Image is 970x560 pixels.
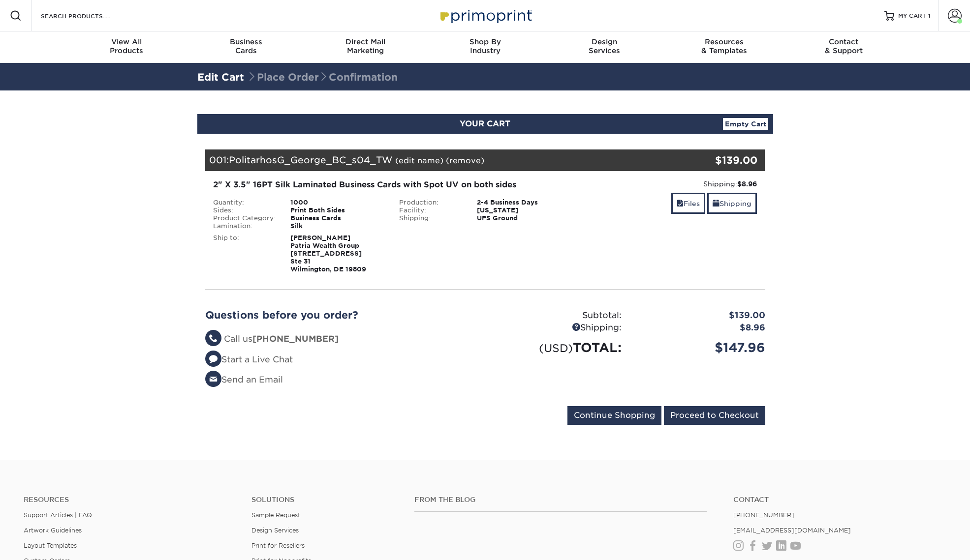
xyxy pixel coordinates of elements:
a: [PHONE_NUMBER] [733,511,794,519]
h2: Questions before you order? [205,309,478,321]
strong: [PHONE_NUMBER] [252,334,339,344]
a: Artwork Guidelines [24,527,82,534]
small: (USD) [539,342,573,354]
div: [US_STATE] [469,206,578,214]
a: Contact [733,496,946,504]
a: Empty Cart [723,118,768,130]
span: Shop By [425,37,545,46]
div: Quantity: [206,199,283,206]
div: & Support [784,37,904,55]
img: Primoprint [436,5,534,26]
div: Production: [392,199,469,206]
span: files [677,200,684,207]
div: Shipping: [392,214,469,222]
span: View All [67,37,187,46]
span: Resources [664,37,784,46]
input: Proceed to Checkout [664,406,765,425]
div: 2" X 3.5" 16PT Silk Laminated Business Cards with Spot UV on both sides [213,179,571,191]
input: Continue Shopping [567,406,661,425]
span: 1 [928,12,931,19]
div: Services [545,37,664,55]
div: Cards [186,37,306,55]
div: Products [67,37,187,55]
li: Call us [205,333,478,346]
a: (edit name) [395,156,443,165]
div: Sides: [206,206,283,214]
div: $147.96 [629,338,773,357]
a: Shop ByIndustry [425,31,545,63]
div: UPS Ground [469,214,578,222]
div: Business Cards [283,214,392,222]
h4: Resources [24,496,237,504]
span: Contact [784,37,904,46]
div: Print Both Sides [283,206,392,214]
a: DesignServices [545,31,664,63]
a: Start a Live Chat [205,354,293,364]
h4: Solutions [251,496,400,504]
a: (remove) [446,156,484,165]
div: 1000 [283,199,392,206]
a: View AllProducts [67,31,187,63]
span: YOUR CART [460,119,510,128]
a: Direct MailMarketing [306,31,425,63]
span: shipping [713,200,720,207]
div: TOTAL: [485,338,629,357]
div: Subtotal: [485,309,629,322]
input: SEARCH PRODUCTS..... [40,10,136,22]
div: 001: [205,149,672,171]
a: BusinessCards [186,31,306,63]
div: Silk [283,222,392,230]
a: Files [671,193,705,214]
strong: $8.96 [737,180,757,188]
div: 2-4 Business Days [469,199,578,206]
a: Sample Request [251,511,300,519]
div: Ship to: [206,234,283,273]
a: Print for Resellers [251,542,305,549]
a: Resources& Templates [664,31,784,63]
div: Shipping: [485,322,629,334]
div: $139.00 [629,309,773,322]
a: [EMAIL_ADDRESS][DOMAIN_NAME] [733,527,851,534]
span: Direct Mail [306,37,425,46]
div: Facility: [392,206,469,214]
span: MY CART [898,12,926,20]
div: Lamination: [206,222,283,230]
strong: [PERSON_NAME] Patria Wealth Group [STREET_ADDRESS] Ste 31 Wilmington, DE 19809 [290,234,366,273]
a: Edit Cart [197,71,244,83]
a: Shipping [707,193,757,214]
div: $8.96 [629,322,773,334]
a: Design Services [251,527,299,534]
div: $139.00 [672,153,758,168]
div: Industry [425,37,545,55]
a: Layout Templates [24,542,77,549]
span: Design [545,37,664,46]
a: Contact& Support [784,31,904,63]
div: & Templates [664,37,784,55]
a: Support Articles | FAQ [24,511,92,519]
div: Marketing [306,37,425,55]
div: Product Category: [206,214,283,222]
a: Send an Email [205,375,283,384]
h4: From the Blog [414,496,707,504]
div: Shipping: [586,179,757,189]
span: Place Order Confirmation [247,71,398,83]
span: Business [186,37,306,46]
span: PolitarhosG_George_BC_s04_TW [229,154,392,165]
